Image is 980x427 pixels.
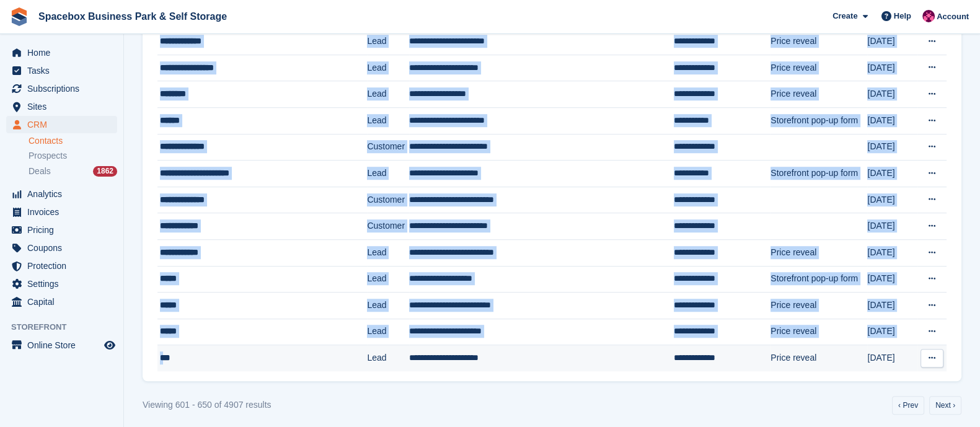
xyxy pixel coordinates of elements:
td: Price reveal [770,29,867,55]
span: Help [894,10,911,22]
a: Contacts [29,135,117,147]
span: Invoices [27,203,102,221]
a: menu [6,185,117,203]
td: Storefront pop-up form [770,161,867,187]
a: menu [6,257,117,275]
span: Account [937,11,969,23]
td: Price reveal [770,55,867,81]
a: menu [6,44,117,61]
span: Sites [27,98,102,115]
td: [DATE] [867,266,917,293]
span: Analytics [27,185,102,203]
td: [DATE] [867,81,917,108]
td: [DATE] [867,319,917,345]
div: 1862 [93,166,117,177]
td: [DATE] [867,161,917,187]
span: CRM [27,116,102,133]
a: Deals 1862 [29,165,117,178]
td: Lead [367,29,408,55]
td: Customer [367,187,408,213]
td: [DATE] [867,345,917,371]
span: Create [832,10,857,22]
a: Prospects [29,149,117,162]
span: Pricing [27,221,102,239]
a: menu [6,80,117,97]
span: Home [27,44,102,61]
a: Previous [892,396,924,415]
span: Coupons [27,239,102,257]
a: menu [6,337,117,354]
td: [DATE] [867,213,917,240]
td: Price reveal [770,81,867,108]
td: Lead [367,55,408,81]
a: menu [6,203,117,221]
span: Subscriptions [27,80,102,97]
img: stora-icon-8386f47178a22dfd0bd8f6a31ec36ba5ce8667c1dd55bd0f319d3a0aa187defe.svg [10,7,29,26]
td: Price reveal [770,293,867,319]
a: menu [6,116,117,133]
a: menu [6,239,117,257]
a: Preview store [102,338,117,353]
td: Lead [367,319,408,345]
td: Storefront pop-up form [770,266,867,293]
td: [DATE] [867,107,917,134]
td: [DATE] [867,239,917,266]
span: Online Store [27,337,102,354]
td: [DATE] [867,187,917,213]
span: Deals [29,165,51,177]
span: Prospects [29,150,67,162]
td: Storefront pop-up form [770,107,867,134]
span: Settings [27,275,102,293]
a: menu [6,62,117,79]
td: Lead [367,239,408,266]
a: menu [6,275,117,293]
a: Spacebox Business Park & Self Storage [33,6,232,27]
td: Lead [367,107,408,134]
div: Viewing 601 - 650 of 4907 results [143,398,271,412]
span: Tasks [27,62,102,79]
td: Lead [367,345,408,371]
td: Price reveal [770,319,867,345]
td: Customer [367,134,408,161]
td: Customer [367,213,408,240]
td: Lead [367,266,408,293]
a: menu [6,221,117,239]
a: menu [6,98,117,115]
a: menu [6,293,117,310]
img: Avishka Chauhan [922,10,935,22]
span: Storefront [11,321,123,333]
td: Price reveal [770,345,867,371]
td: Price reveal [770,239,867,266]
td: [DATE] [867,293,917,319]
td: Lead [367,293,408,319]
td: [DATE] [867,134,917,161]
td: [DATE] [867,55,917,81]
nav: Pages [890,396,964,415]
span: Protection [27,257,102,275]
a: Next [929,396,961,415]
td: Lead [367,161,408,187]
span: Capital [27,293,102,310]
td: [DATE] [867,29,917,55]
td: Lead [367,81,408,108]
